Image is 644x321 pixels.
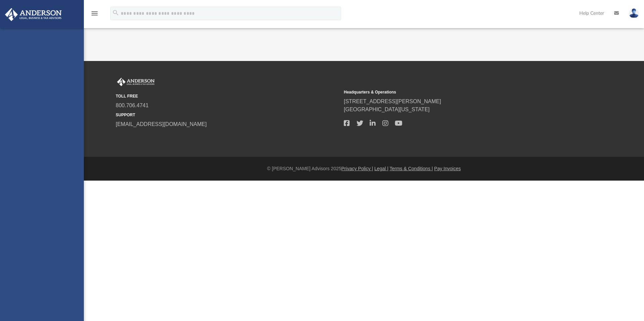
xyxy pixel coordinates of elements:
a: 800.706.4741 [116,103,149,108]
small: TOLL FREE [116,93,339,99]
div: © [PERSON_NAME] Advisors 2025 [84,165,644,172]
i: menu [91,9,99,17]
small: SUPPORT [116,112,339,118]
a: menu [91,13,99,17]
a: Privacy Policy | [341,166,373,171]
img: Anderson Advisors Platinum Portal [116,78,156,86]
a: Terms & Conditions | [390,166,433,171]
small: Headquarters & Operations [344,89,567,95]
a: [EMAIL_ADDRESS][DOMAIN_NAME] [116,121,207,127]
a: Pay Invoices [434,166,461,171]
img: Anderson Advisors Platinum Portal [3,8,64,21]
img: User Pic [629,8,639,18]
a: [STREET_ADDRESS][PERSON_NAME] [344,99,441,104]
a: Legal | [374,166,388,171]
a: [GEOGRAPHIC_DATA][US_STATE] [344,107,430,112]
i: search [112,9,119,16]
